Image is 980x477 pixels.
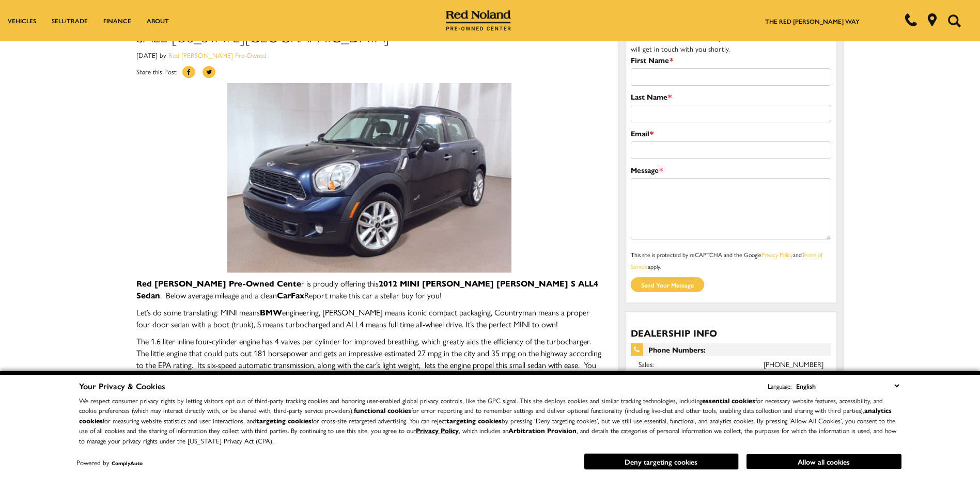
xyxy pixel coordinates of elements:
[354,405,411,415] strong: functional cookies
[136,335,601,383] span: The 1.6 liter inline four-cylinder engine has 4 valves per cylinder for improved breathing, which...
[446,10,511,31] img: Red Noland Pre-Owned
[112,459,143,467] a: ComplyAuto
[416,425,459,435] a: Privacy Policy
[136,277,598,301] strong: 2012 MINI [PERSON_NAME] [PERSON_NAME] S ALL4 Sedan
[136,10,603,44] h1: Used 2012 MINI [PERSON_NAME] S [PERSON_NAME] ALL4 AWD For Sale [US_STATE][GEOGRAPHIC_DATA]
[168,50,267,60] a: Red [PERSON_NAME] Pre-Owned
[794,380,901,392] select: Language Select
[227,83,511,273] img: Used 2012 MINI Cooper Countryman AWD for sale Red Noland PreOwned Colorado Springs
[746,454,901,469] button: Allow all cookies
[768,383,791,389] div: Language:
[631,250,822,271] small: This site is protected by reCAPTCHA and the Google and apply.
[702,395,755,405] strong: essential cookies
[136,50,158,60] span: [DATE]
[631,54,673,66] label: First Name
[260,306,282,318] strong: BMW
[136,277,301,289] strong: Red [PERSON_NAME] Pre-Owned Cente
[256,416,312,425] strong: targeting cookies
[584,453,739,470] button: Deny targeting cookies
[639,359,654,369] span: Sales:
[631,277,704,292] input: Send your message
[136,277,598,301] span: r is proudly offering this . Below average mileage and a clean Report make this car a stellar buy...
[79,380,165,392] span: Your Privacy & Cookies
[446,14,511,24] a: Red Noland Pre-Owned
[76,459,143,466] div: Powered by
[277,289,304,301] strong: CarFax
[160,50,166,60] span: by
[765,17,860,26] a: The Red [PERSON_NAME] Way
[764,359,823,369] a: [PHONE_NUMBER]
[79,405,892,425] strong: analytics cookies
[136,66,603,83] div: Share this Post:
[631,328,832,338] h3: Dealership Info
[446,416,502,425] strong: targeting cookies
[79,395,901,446] p: We respect consumer privacy rights by letting visitors opt out of third-party tracking cookies an...
[136,306,589,330] span: Let’s do some translating: MINI means engineering, [PERSON_NAME] means iconic compact packaging, ...
[761,250,793,259] a: Privacy Policy
[631,250,822,271] a: Terms of Service
[508,425,577,435] strong: Arbitration Provision
[631,128,654,139] label: Email
[944,1,965,41] button: Open the search field
[631,91,672,102] label: Last Name
[631,343,832,356] span: Phone Numbers:
[631,164,663,176] label: Message
[631,32,825,54] span: We would love to hear from you! Please fill out this form and we will get in touch with you shortly.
